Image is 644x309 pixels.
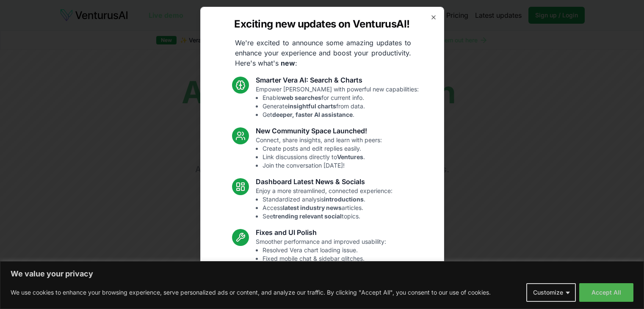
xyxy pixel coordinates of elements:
[256,85,419,119] p: Empower [PERSON_NAME] with powerful new capabilities:
[263,204,392,212] li: Access articles.
[263,144,382,153] li: Create posts and edit replies easily.
[263,246,386,254] li: Resolved Vera chart loading issue.
[256,177,392,187] h3: Dashboard Latest News & Socials
[272,111,353,118] strong: deeper, faster AI assistance
[234,17,409,31] h2: Exciting new updates on VenturusAI!
[228,38,418,68] p: We're excited to announce some amazing updates to enhance your experience and boost your producti...
[263,102,419,110] li: Generate from data.
[256,126,382,136] h3: New Community Space Launched!
[263,161,382,170] li: Join the conversation [DATE]!
[281,94,321,101] strong: web searches
[283,204,342,211] strong: latest industry news
[263,153,382,161] li: Link discussions directly to .
[273,212,342,220] strong: trending relevant social
[263,263,386,271] li: Enhanced overall UI consistency.
[256,227,386,237] h3: Fixes and UI Polish
[256,187,392,221] p: Enjoy a more streamlined, connected experience:
[227,278,417,309] p: These updates are designed to make VenturusAI more powerful, intuitive, and user-friendly. Let us...
[256,136,382,170] p: Connect, share insights, and learn with peers:
[281,59,295,67] strong: new
[263,94,419,102] li: Enable for current info.
[263,110,419,119] li: Get .
[256,75,419,85] h3: Smarter Vera AI: Search & Charts
[263,254,386,263] li: Fixed mobile chat & sidebar glitches.
[337,153,363,160] strong: Ventures
[324,196,364,203] strong: introductions
[263,212,392,221] li: See topics.
[256,237,386,271] p: Smoother performance and improved usability:
[263,195,392,204] li: Standardized analysis .
[288,102,336,110] strong: insightful charts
